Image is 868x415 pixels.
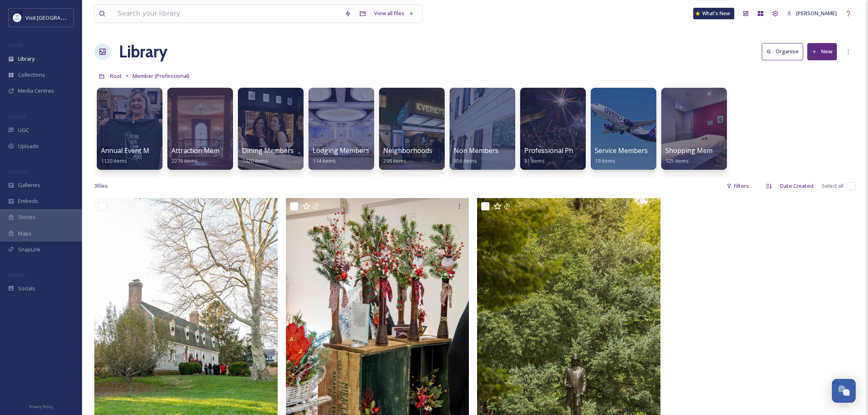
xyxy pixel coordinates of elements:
span: Shopping Members [665,146,726,155]
a: Library [119,39,167,64]
button: Organise [762,43,803,60]
span: Uploads [18,142,39,150]
span: COLLECT [8,114,26,120]
span: Annual Event Members [101,146,173,155]
a: Root [110,71,122,81]
a: Non Members856 items [454,147,498,164]
span: 31 items [524,157,545,164]
span: Dining Members [242,146,294,155]
span: Library [18,55,34,63]
span: Galleries [18,181,40,189]
a: Attraction Members2276 items [171,147,233,164]
span: Service Members [595,146,648,155]
div: Filters [722,178,753,194]
span: Member (Professional) [132,72,190,80]
span: 19 items [595,157,615,164]
span: Root [110,72,122,80]
span: UGC [18,126,29,134]
span: 856 items [454,157,477,164]
a: View all files [370,5,418,21]
span: Neighborhoods [383,146,432,155]
span: [PERSON_NAME] [796,9,837,17]
a: Privacy Policy [29,401,53,411]
a: What's New [693,8,734,19]
a: Professional Photos31 items [524,147,587,164]
span: 2276 items [171,157,198,164]
span: 3 file s [94,182,108,190]
a: Organise [762,43,807,60]
span: 114 items [313,157,336,164]
a: Shopping Members125 items [665,147,726,164]
span: 298 items [383,157,407,164]
input: Search your library [114,5,340,23]
span: Visit [GEOGRAPHIC_DATA] [25,14,89,21]
button: Open Chat [832,379,856,403]
span: Attraction Members [171,146,233,155]
span: Embeds [18,197,38,205]
span: SnapLink [18,246,41,253]
a: [PERSON_NAME] [783,5,841,21]
span: Professional Photos [524,146,587,155]
span: Select all [822,182,843,190]
span: Collections [18,71,45,79]
span: Privacy Policy [29,404,53,409]
button: New [807,43,837,60]
a: Dining Members1420 items [242,147,294,164]
a: Member (Professional) [132,71,190,81]
span: WIDGETS [8,169,27,175]
img: download%20%281%29.jpeg [13,14,21,22]
a: Neighborhoods298 items [383,147,432,164]
a: Annual Event Members1120 items [101,147,173,164]
span: 1420 items [242,157,268,164]
span: Non Members [454,146,498,155]
a: Service Members19 items [595,147,648,164]
span: MEDIA [8,42,23,48]
span: 1120 items [101,157,127,164]
span: Maps [18,230,32,237]
span: Lodging Members [313,146,369,155]
span: Socials [18,285,35,292]
span: 125 items [665,157,689,164]
div: Date Created [776,178,818,194]
a: Lodging Members114 items [313,147,369,164]
span: SOCIALS [8,272,25,278]
span: Media Centres [18,87,54,95]
span: Stories [18,213,36,221]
